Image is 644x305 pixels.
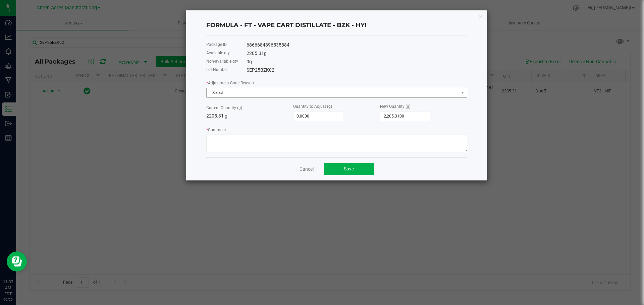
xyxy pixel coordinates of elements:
input: 0 [293,111,343,121]
span: g [249,59,252,64]
p: 2205.31 g [206,112,293,120]
label: Current Quantity (g) [206,105,242,111]
div: 2205.31 [247,50,467,57]
label: Available qty [206,50,230,56]
div: 6866684896535884 [247,42,467,49]
div: 0 [247,58,467,65]
label: Package ID [206,42,227,48]
h4: FORMULA - FT - VAPE CART DISTILLATE - BZK - HYI [206,21,467,30]
button: Save [324,163,374,175]
span: Save [344,166,354,171]
label: Adjustment Code Reason [206,80,254,86]
label: New Quantity (g) [380,103,411,109]
label: Lot Number [206,67,228,73]
span: Select [207,88,459,97]
div: SEP25BZK02 [247,67,467,74]
label: Comment [206,127,226,133]
span: g [264,51,267,56]
a: Cancel [300,166,314,172]
iframe: Resource center [7,251,27,272]
label: Quantity to Adjust (g) [293,103,332,109]
input: 0 [380,111,430,121]
label: Non-available qty [206,58,238,64]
